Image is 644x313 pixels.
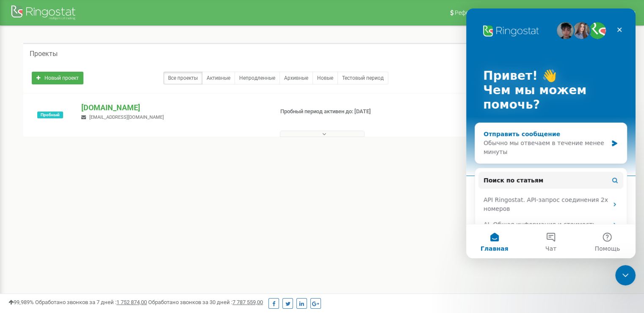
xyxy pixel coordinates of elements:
[89,115,164,120] span: [EMAIL_ADDRESS][DOMAIN_NAME]
[232,299,263,305] u: 7 787 559,00
[615,265,636,285] iframe: Intercom live chat
[202,72,235,84] a: Активные
[116,299,147,305] u: 1 752 874,00
[280,108,416,116] p: Пробный период активен до: [DATE]
[279,72,313,84] a: Архивные
[81,102,266,113] p: [DOMAIN_NAME]
[35,299,147,305] span: Обработано звонков за 7 дней :
[466,8,636,258] iframe: Intercom live chat
[337,72,388,84] a: Тестовый период
[30,50,58,58] h5: Проекты
[235,72,280,84] a: Непродленные
[312,72,338,84] a: Новые
[37,112,63,118] span: Пробный
[32,72,83,84] a: Новый проект
[455,9,525,16] span: Реферальная программа
[8,299,34,305] span: 99,989%
[163,72,202,84] a: Все проекты
[148,299,263,305] span: Обработано звонков за 30 дней :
